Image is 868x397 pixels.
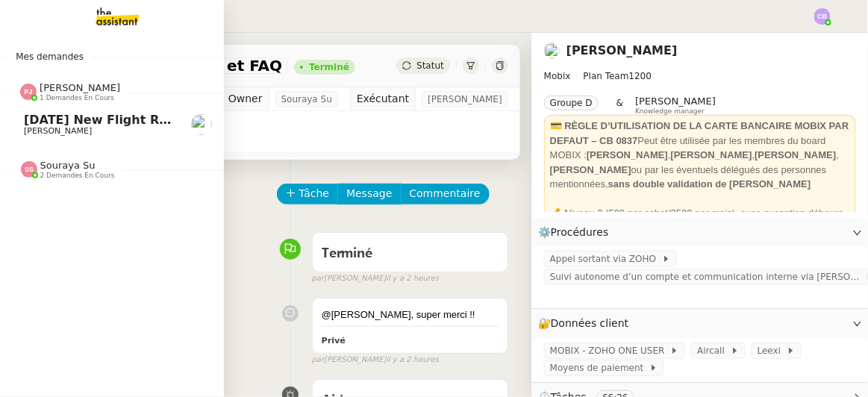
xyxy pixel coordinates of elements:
span: Moyens de paiement [550,360,649,375]
span: [PERSON_NAME] [40,82,120,93]
strong: [PERSON_NAME] [755,149,837,160]
span: Données client [551,317,629,329]
span: Souraya Su [40,160,96,171]
img: svg [20,84,37,100]
span: Message [346,185,392,202]
button: Commentaire [401,184,490,204]
img: svg [814,8,831,25]
span: Commentaire [410,185,481,202]
small: [PERSON_NAME] [312,272,439,285]
strong: [PERSON_NAME] [587,149,668,160]
span: Mes demandes [7,49,93,64]
app-user-label: Knowledge manager [635,96,716,115]
span: MOBIX - ZOHO ONE USER [550,343,670,358]
span: Mobix [544,71,571,81]
small: [PERSON_NAME] [312,354,439,366]
button: Tâche [277,184,339,204]
nz-tag: Groupe D [544,96,599,110]
div: 💰 Niveau 2 (500 par achat/3500 par mois), avec exception débours sur prélèvement SEPA [550,206,850,264]
span: il y a 2 heures [386,354,439,366]
span: par [312,272,325,285]
span: [DATE] New flight request - [PERSON_NAME] [24,113,330,127]
span: Suivi autonome d’un compte et communication interne via [PERSON_NAME] [550,269,865,284]
span: 2 demandes en cours [40,172,115,180]
strong: [PERSON_NAME] [550,164,631,175]
td: Owner [222,87,269,111]
strong: sans double validation de [PERSON_NAME] [608,178,811,190]
span: [PERSON_NAME] [24,126,92,136]
span: Aircall [697,343,730,358]
button: Message [337,184,401,204]
span: Plan Team [584,71,629,81]
span: Terminé [322,247,373,260]
div: ⚙️Procédures [532,218,868,247]
img: users%2FW4OQjB9BRtYK2an7yusO0WsYLsD3%2Favatar%2F28027066-518b-424c-8476-65f2e549ac29 [544,43,561,59]
span: Souraya Su [281,92,332,107]
span: Appel sortant via ZOHO [550,251,662,266]
div: Terminé [309,63,349,72]
span: Tâche [299,185,330,202]
span: Leexi [758,343,787,358]
span: il y a 2 heures [386,272,439,285]
span: [PERSON_NAME] [635,96,716,107]
div: Peut être utilisée par les membres du board MOBIX : , , , ou par les éventuels délégués des perso... [550,119,850,192]
span: & [616,96,623,115]
span: [PERSON_NAME] [428,92,502,107]
span: par [312,354,325,366]
b: Privé [322,336,346,346]
div: @[PERSON_NAME], super merci !! [322,307,499,322]
div: 🔐Données client [532,309,868,338]
span: Statut [416,60,444,71]
a: [PERSON_NAME] [566,43,678,57]
span: Procédures [551,226,609,238]
span: 1 demandes en cours [40,94,114,102]
img: svg [21,161,37,178]
span: ⚙️ [538,224,616,241]
strong: [PERSON_NAME] [671,149,752,160]
td: Exécutant [350,87,415,111]
span: 🔐 [538,315,635,332]
span: Knowledge manager [635,107,705,116]
strong: 💳 RÈGLE D’UTILISATION DE LA CARTE BANCAIRE MOBIX PAR DEFAUT – CB 0837 [550,120,849,146]
span: 1200 [629,71,652,81]
img: users%2FC9SBsJ0duuaSgpQFj5LgoEX8n0o2%2Favatar%2Fec9d51b8-9413-4189-adfb-7be4d8c96a3c [191,114,212,135]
